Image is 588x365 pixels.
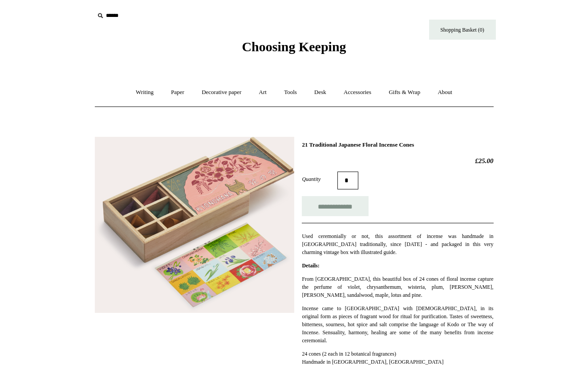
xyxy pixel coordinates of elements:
[242,46,346,53] a: Choosing Keeping
[163,81,192,104] a: Paper
[302,232,493,256] p: Used ceremonially or not, this assortment of incense was handmade in [GEOGRAPHIC_DATA] traditiona...
[430,81,460,104] a: About
[302,275,493,299] p: From [GEOGRAPHIC_DATA], this beautiful box of 24 cones of floral incense capture the perfume of v...
[306,81,334,104] a: Desk
[251,81,275,104] a: Art
[95,137,294,313] img: 21 Traditional Japanese Floral Incense Cones
[276,81,305,104] a: Tools
[302,262,319,269] strong: Details:
[194,81,249,104] a: Decorative paper
[381,81,428,104] a: Gifts & Wrap
[429,20,496,40] a: Shopping Basket (0)
[302,304,493,344] p: Incense came to [GEOGRAPHIC_DATA] with [DEMOGRAPHIC_DATA], in its original form as pieces of frag...
[302,141,493,148] h1: 21 Traditional Japanese Floral Incense Cones
[302,175,337,183] label: Quantity
[128,81,162,104] a: Writing
[302,157,493,165] h2: £25.00
[242,39,346,54] span: Choosing Keeping
[336,81,379,104] a: Accessories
